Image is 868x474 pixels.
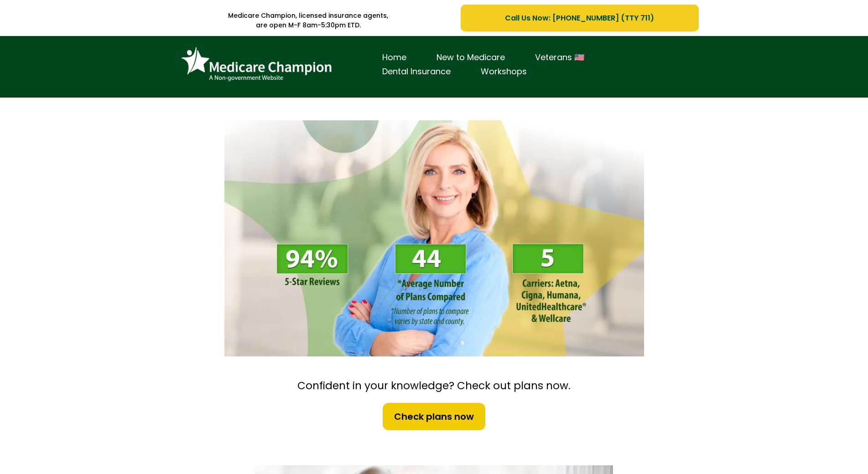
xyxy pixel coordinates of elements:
img: Brand Logo [177,43,336,86]
a: Dental Insurance [367,65,466,79]
a: New to Medicare [421,51,520,65]
p: Medicare Champion, licensed insurance agents, [170,11,447,21]
a: Call Us Now: 1-833-823-1990 (TTY 711) [461,5,698,31]
span: Check plans now [394,410,474,423]
p: are open M-F 8am-5:30pm ETD. [170,21,447,30]
a: Workshops [466,65,542,79]
a: Veterans 🇺🇸 [520,51,599,65]
h2: Confident in your knowledge? Check out plans now. [220,379,649,393]
a: Home [367,51,421,65]
a: Check plans now [382,402,486,431]
span: Call Us Now: [PHONE_NUMBER] (TTY 711) [505,12,654,24]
